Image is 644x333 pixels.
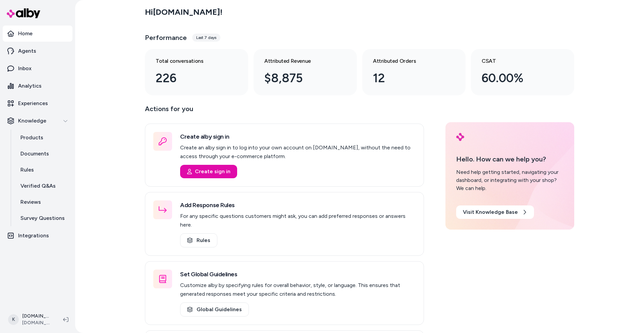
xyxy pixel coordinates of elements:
[145,33,187,42] h3: Performance
[3,113,72,129] button: Knowledge
[254,49,357,95] a: Attributed Revenue $8,875
[3,95,72,111] a: Experiences
[180,281,416,298] p: Customize alby by specifying rules for overall behavior, style, or language. This ensures that ge...
[18,30,33,38] p: Home
[456,205,534,219] a: Visit Knowledge Base
[145,103,424,120] p: Actions for you
[14,194,72,210] a: Reviews
[373,69,444,87] div: 12
[471,49,574,95] a: CSAT 60.00%
[14,130,72,146] a: Products
[20,166,34,174] p: Rules
[14,146,72,162] a: Documents
[482,69,553,87] div: 60.00%
[3,78,72,94] a: Analytics
[264,69,335,87] div: $8,875
[22,320,52,326] span: [DOMAIN_NAME]
[20,198,41,206] p: Reviews
[3,43,72,59] a: Agents
[456,133,464,141] img: alby Logo
[14,162,72,178] a: Rules
[22,313,52,320] p: [DOMAIN_NAME] Shopify
[456,168,563,192] div: Need help getting started, navigating your dashboard, or integrating with your shop? We can help.
[180,143,416,161] p: Create an alby sign in to log into your own account on [DOMAIN_NAME], without the need to access ...
[180,302,249,317] a: Global Guidelines
[20,134,43,142] p: Products
[192,34,220,42] div: Last 7 days
[4,309,58,330] button: K[DOMAIN_NAME] Shopify[DOMAIN_NAME]
[180,233,217,247] a: Rules
[180,212,416,229] p: For any specific questions customers might ask, you can add preferred responses or answers here.
[18,64,32,73] p: Inbox
[14,210,72,226] a: Survey Questions
[264,57,335,65] h3: Attributed Revenue
[18,117,46,125] p: Knowledge
[145,49,248,95] a: Total conversations 226
[8,314,19,325] span: K
[18,232,49,240] p: Integrations
[456,154,563,164] p: Hello. How can we help you?
[20,214,65,222] p: Survey Questions
[180,200,416,210] h3: Add Response Rules
[180,165,237,178] button: Create sign in
[362,49,466,95] a: Attributed Orders 12
[180,132,416,141] h3: Create alby sign in
[7,8,40,18] img: alby Logo
[180,270,416,279] h3: Set Global Guidelines
[373,57,444,65] h3: Attributed Orders
[20,150,49,158] p: Documents
[156,69,227,87] div: 226
[18,99,48,107] p: Experiences
[3,228,72,244] a: Integrations
[156,57,227,65] h3: Total conversations
[3,26,72,42] a: Home
[18,82,42,90] p: Analytics
[20,182,56,190] p: Verified Q&As
[3,60,72,77] a: Inbox
[145,7,222,17] h2: Hi [DOMAIN_NAME] !
[18,47,36,55] p: Agents
[14,178,72,194] a: Verified Q&As
[482,57,553,65] h3: CSAT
